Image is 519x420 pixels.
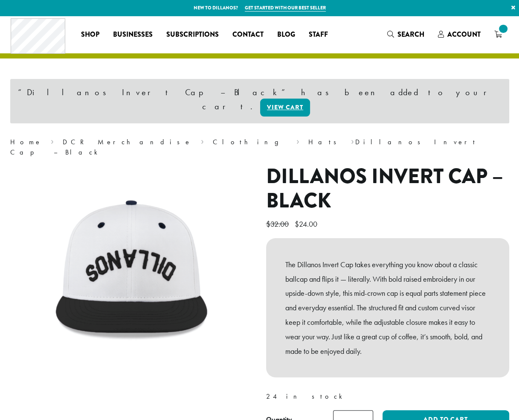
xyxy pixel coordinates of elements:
[166,29,219,40] span: Subscriptions
[266,390,509,403] p: 24 in stock
[74,28,106,41] a: Shop
[10,137,509,157] nav: Breadcrumb
[51,134,54,147] span: ›
[266,164,509,213] h1: Dillanos Invert Cap – Black
[10,79,509,123] div: “Dillanos Invert Cap – Black” has been added to your cart.
[63,137,191,146] a: DCR Merchandise
[277,29,295,40] span: Blog
[397,29,424,39] span: Search
[245,4,326,12] a: Get started with our best seller
[113,29,153,40] span: Businesses
[309,29,328,40] span: Staff
[266,219,270,229] span: $
[380,27,431,41] a: Search
[285,257,490,359] p: The Dillanos Invert Cap takes everything you know about a classic ballcap and flips it — literall...
[351,134,354,147] span: ›
[302,28,335,41] a: Staff
[295,219,299,229] span: $
[447,29,481,39] span: Account
[201,134,204,147] span: ›
[232,29,264,40] span: Contact
[308,137,342,146] a: Hats
[213,137,287,146] a: Clothing
[10,137,42,146] a: Home
[295,219,319,229] bdi: 24.00
[81,29,99,40] span: Shop
[260,99,310,117] a: View cart
[296,134,299,147] span: ›
[266,219,291,229] bdi: 32.00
